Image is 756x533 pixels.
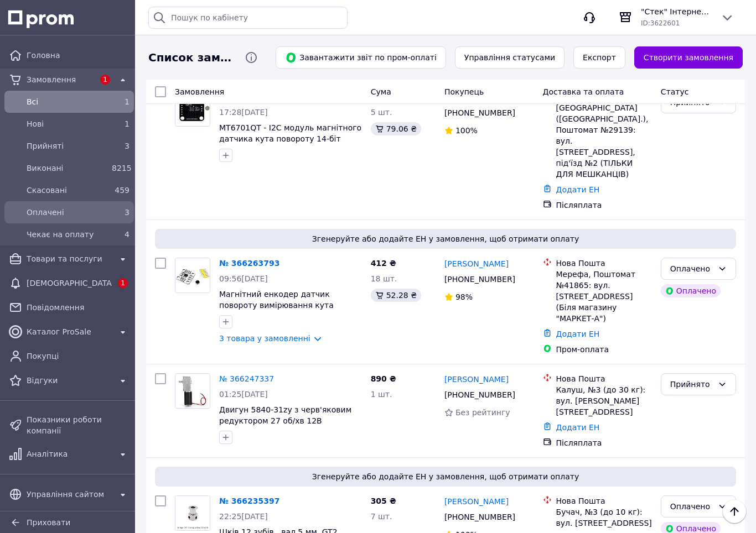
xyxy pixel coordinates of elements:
button: Експорт [573,46,625,69]
span: Товари та послуги [27,253,112,264]
a: Додати ЕН [556,330,600,338]
span: 3 [125,142,130,150]
span: Відгуки [27,375,112,386]
span: 17:28[DATE] [219,108,268,117]
div: Калуш, №3 (до 30 кг): вул. [PERSON_NAME][STREET_ADDRESS] [556,384,652,417]
span: [PHONE_NUMBER] [444,108,515,117]
button: Завантажити звіт по пром-оплаті [276,46,446,69]
span: 1 шт. [371,390,392,399]
span: 01:25[DATE] [219,390,268,399]
span: [PHONE_NUMBER] [444,513,515,521]
span: Без рейтингу [455,408,510,417]
div: Нова Пошта [556,373,652,384]
div: Пром-оплата [556,344,652,355]
span: Показники роботи компанії [27,414,130,436]
a: Фото товару [175,373,210,409]
span: 1 [118,278,128,288]
span: 8215 [112,164,132,173]
span: 22:25[DATE] [219,512,268,521]
span: 98% [455,292,473,301]
span: 1 [125,119,130,128]
span: Всi [27,96,107,107]
span: 09:56[DATE] [219,274,268,283]
img: Фото товару [175,374,210,408]
input: Пошук по кабінету [148,7,348,29]
img: Фото товару [175,496,210,530]
span: 412 ₴ [371,259,396,268]
span: Cума [371,87,391,96]
span: Замовлення [27,74,94,85]
span: 459 [115,186,130,195]
img: Фото товару [175,258,210,292]
span: 3 [125,208,130,217]
span: Скасовані [27,185,107,196]
span: Покупець [444,87,484,96]
span: Нові [27,118,107,129]
span: 5 шт. [371,108,392,117]
span: 1 [125,97,130,106]
span: Замовлення [175,87,224,96]
span: Доставка та оплата [543,87,624,96]
span: [DEMOGRAPHIC_DATA] [27,278,112,289]
div: Мерефа, Поштомат №41865: вул. [STREET_ADDRESS] (Біля магазину "МАРКЕТ-А") [556,269,652,324]
a: [PERSON_NAME] [444,374,509,385]
a: [PERSON_NAME] [444,258,509,269]
span: Статус [661,87,689,96]
span: Головна [27,50,130,61]
div: 79.06 ₴ [371,122,421,135]
span: Покупці [27,351,130,362]
span: Виконані [27,163,107,174]
span: Прийняті [27,140,107,151]
a: MT6701QT - I2C модуль магнітного датчика кута повороту 14-біт енкодер [219,123,361,154]
span: 890 ₴ [371,374,396,383]
div: 52.28 ₴ [371,289,421,302]
span: 4 [125,230,130,239]
div: [GEOGRAPHIC_DATA] ([GEOGRAPHIC_DATA].), Поштомат №29139: вул. [STREET_ADDRESS], під'їзд №2 (ТІЛЬК... [556,102,652,180]
a: 3 товара у замовленні [219,334,310,343]
a: Фото товару [175,495,210,531]
span: Згенеруйте або додайте ЕН у замовлення, щоб отримати оплату [159,471,732,482]
div: Нова Пошта [556,258,652,269]
button: Управління статусами [455,46,565,69]
span: 7 шт. [371,512,392,521]
a: Додати ЕН [556,423,600,432]
span: 1 [100,75,110,85]
span: Каталог ProSale [27,326,112,337]
span: 305 ₴ [371,497,396,505]
a: Додати ЕН [556,185,600,194]
a: Створити замовлення [634,46,743,69]
span: Повідомлення [27,302,130,313]
div: Прийнято [670,378,713,390]
span: Згенеруйте або додайте ЕН у замовлення, щоб отримати оплату [159,233,732,244]
span: 100% [455,126,478,135]
button: Наверх [723,500,746,523]
div: Нова Пошта [556,495,652,506]
div: Післяплата [556,437,652,448]
span: Чекає на оплату [27,229,107,240]
div: Оплачено [670,500,713,513]
span: Оплачені [27,207,107,218]
span: Список замовлень [148,50,236,66]
a: № 366247337 [219,374,274,383]
a: Фото товару [175,258,210,293]
div: Оплачено [661,284,721,297]
img: Фото товару [175,92,210,126]
a: [PERSON_NAME] [444,496,509,507]
span: Управління сайтом [27,489,112,500]
div: Бучач, №3 (до 10 кг): вул. [STREET_ADDRESS] [556,506,652,529]
div: Оплачено [670,263,713,275]
div: Післяплата [556,200,652,211]
a: Магнітний енкодер датчик повороту вимірювання кута AS5600 [219,290,334,321]
span: ID: 3622601 [641,19,680,27]
span: [PHONE_NUMBER] [444,275,515,284]
a: Двигун 5840-31zy з черв'яковим редуктором 27 об/хв 12В [219,405,351,425]
span: "Стек" Інтернет магазин [641,6,712,17]
span: 18 шт. [371,274,397,283]
a: Фото товару [175,91,210,127]
span: [PHONE_NUMBER] [444,390,515,399]
span: Приховати [27,518,70,527]
a: № 366235397 [219,497,279,505]
span: Аналітика [27,448,112,459]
